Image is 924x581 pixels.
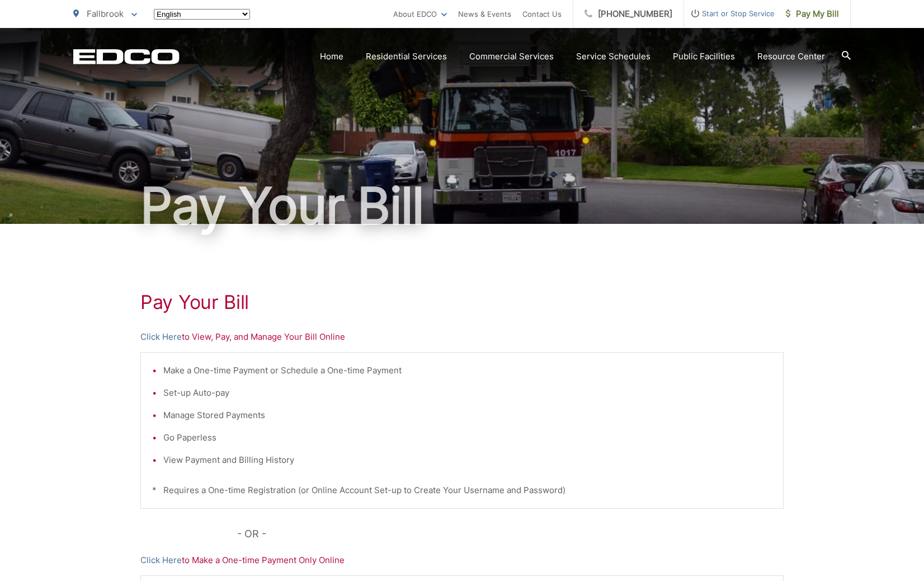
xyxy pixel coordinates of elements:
[140,554,182,567] a: Click Here
[140,291,784,313] h1: Pay Your Bill
[366,50,447,63] a: Residential Services
[237,526,784,542] p: - OR -
[154,9,250,20] select: Select a language
[163,386,772,400] li: Set-up Auto-pay
[163,431,772,444] li: Go Paperless
[320,50,343,63] a: Home
[522,7,562,21] a: Contact Us
[140,554,784,567] p: to Make a One-time Payment Only Online
[458,7,511,21] a: News & Events
[757,50,825,63] a: Resource Center
[786,7,839,21] span: Pay My Bill
[576,50,650,63] a: Service Schedules
[163,409,772,422] li: Manage Stored Payments
[393,7,447,21] a: About EDCO
[163,453,772,467] li: View Payment and Billing History
[140,330,182,344] a: Click Here
[163,364,772,377] li: Make a One-time Payment or Schedule a One-time Payment
[673,50,735,63] a: Public Facilities
[87,8,124,19] span: Fallbrook
[73,178,851,234] h1: Pay Your Bill
[140,330,784,344] p: to View, Pay, and Manage Your Bill Online
[469,50,554,63] a: Commercial Services
[152,484,772,497] p: * Requires a One-time Registration (or Online Account Set-up to Create Your Username and Password)
[73,49,180,64] a: EDCD logo. Return to the homepage.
